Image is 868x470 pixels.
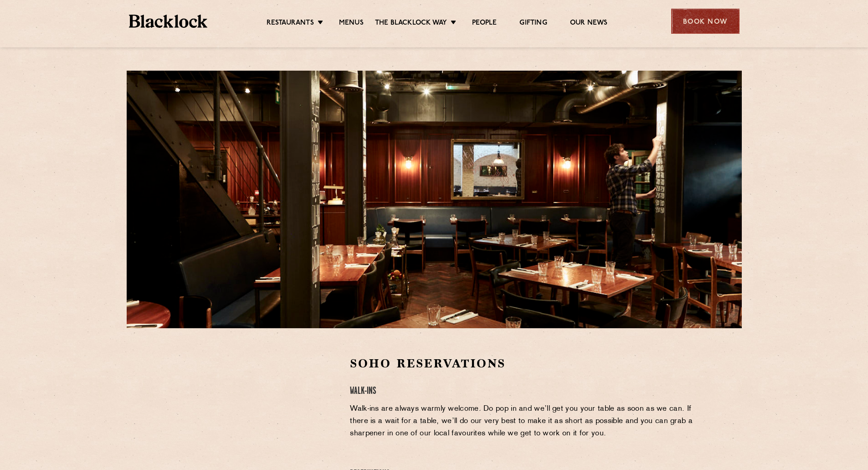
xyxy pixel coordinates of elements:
a: Our News [570,19,608,29]
h4: Walk-Ins [350,385,699,398]
a: The Blacklock Way [375,19,447,29]
a: People [472,19,497,29]
div: Book Now [671,9,740,34]
a: Restaurants [267,19,314,29]
img: BL_Textured_Logo-footer-cropped.svg [129,15,208,28]
a: Menus [339,19,364,29]
h2: Soho Reservations [350,356,699,372]
a: Gifting [519,19,547,29]
p: Walk-ins are always warmly welcome. Do pop in and we’ll get you your table as soon as we can. If ... [350,403,699,440]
